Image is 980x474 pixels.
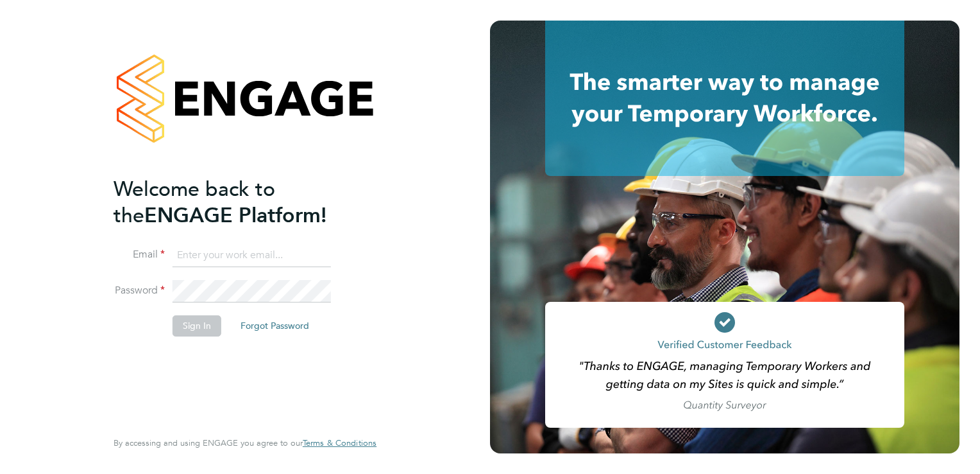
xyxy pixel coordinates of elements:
span: Welcome back to the [114,177,275,228]
label: Password [114,284,165,297]
span: Terms & Conditions [303,437,376,448]
label: Email [114,248,165,261]
h2: ENGAGE Platform! [114,176,364,229]
a: Terms & Conditions [303,438,376,448]
button: Sign In [173,315,221,336]
span: By accessing and using ENGAGE you agree to our [114,437,376,448]
button: Forgot Password [230,315,319,336]
input: Enter your work email... [173,244,331,267]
